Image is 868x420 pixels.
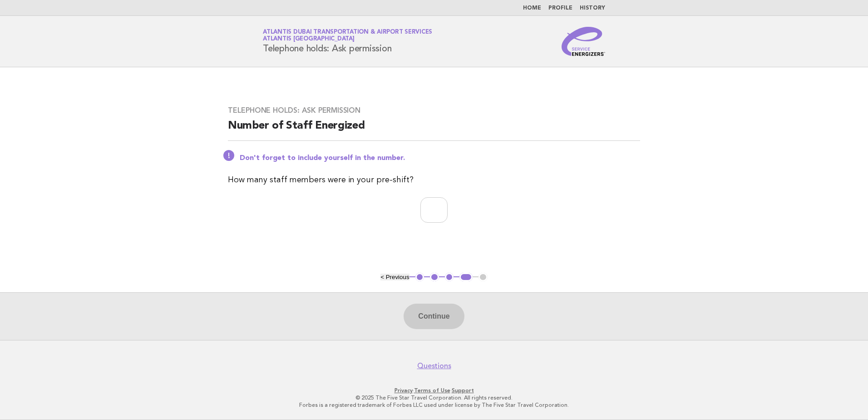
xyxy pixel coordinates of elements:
[240,154,640,163] p: Don't forget to include yourself in the number.
[263,30,432,53] h1: Telephone holds: Ask permission
[548,5,572,11] a: Profile
[580,5,605,11] a: History
[156,387,712,394] p: · ·
[156,401,712,409] p: Forbes is a registered trademark of Forbes LLC used under license by The Five Star Travel Corpora...
[263,29,432,42] a: Atlantis Dubai Transportation & Airport ServicesAtlantis [GEOGRAPHIC_DATA]
[156,394,712,401] p: © 2025 The Five Star Travel Corporation. All rights reserved.
[380,274,409,280] button: < Previous
[228,174,640,186] p: How many staff members were in your pre-shift?
[562,27,605,56] img: Service Energizers
[452,387,474,394] a: Support
[415,273,424,282] button: 1
[430,273,439,282] button: 2
[459,273,473,282] button: 4
[395,387,413,394] a: Privacy
[523,5,541,11] a: Home
[417,361,451,370] a: Questions
[228,106,640,115] h3: Telephone holds: Ask permission
[445,273,454,282] button: 3
[263,36,355,42] span: Atlantis [GEOGRAPHIC_DATA]
[414,387,450,394] a: Terms of Use
[228,119,640,141] h2: Number of Staff Energized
